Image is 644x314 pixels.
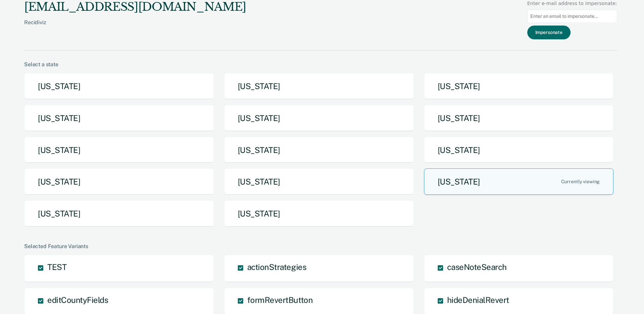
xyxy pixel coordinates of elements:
[24,61,617,68] div: Select a state
[224,73,414,100] button: [US_STATE]
[527,10,617,23] input: Enter an email to impersonate...
[224,137,414,163] button: [US_STATE]
[247,262,306,272] span: actionStrategies
[24,19,246,36] div: Recidiviz
[424,73,614,100] button: [US_STATE]
[424,137,614,163] button: [US_STATE]
[447,262,507,272] span: caseNoteSearch
[47,262,66,272] span: TEST
[224,105,414,131] button: [US_STATE]
[24,243,617,249] div: Selected Feature Variants
[424,168,614,195] button: [US_STATE]
[247,295,313,305] span: formRevertButton
[447,295,509,305] span: hideDenialRevert
[527,26,571,39] button: Impersonate
[424,105,614,131] button: [US_STATE]
[224,200,414,227] button: [US_STATE]
[24,73,214,100] button: [US_STATE]
[24,168,214,195] button: [US_STATE]
[24,137,214,163] button: [US_STATE]
[47,295,108,305] span: editCountyFields
[224,168,414,195] button: [US_STATE]
[24,200,214,227] button: [US_STATE]
[24,105,214,131] button: [US_STATE]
